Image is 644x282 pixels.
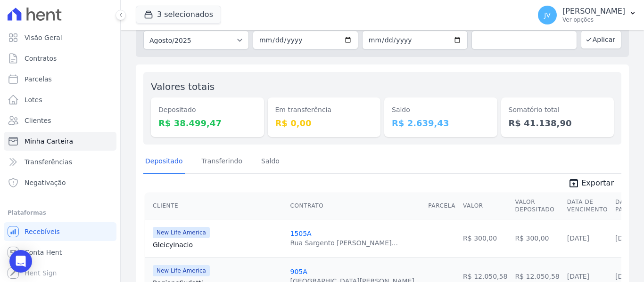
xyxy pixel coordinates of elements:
a: GleicyInacio [153,240,282,250]
div: Plataformas [8,207,113,218]
label: Valores totais [151,81,215,92]
dd: R$ 38.499,47 [158,117,256,129]
span: Transferências [25,157,72,167]
th: Valor Depositado [511,193,563,219]
a: [DATE] [567,234,589,242]
a: Visão Geral [4,28,116,47]
th: Valor [459,193,511,219]
a: Parcelas [4,70,116,89]
dt: Em transferência [275,105,373,115]
span: Exportar [581,177,614,189]
a: Saldo [259,150,281,174]
td: R$ 300,00 [459,219,511,257]
i: unarchive [568,177,579,189]
div: Rua Sargento [PERSON_NAME]... [290,238,398,248]
p: [PERSON_NAME] [562,7,625,16]
th: Contrato [286,193,424,219]
th: Parcela [424,193,459,219]
th: Cliente [145,193,286,219]
span: Minha Carteira [25,137,73,146]
dt: Depositado [158,105,256,115]
a: 1505A [290,230,311,237]
span: New Life America [153,227,210,238]
dt: Somatório total [509,105,607,115]
button: Aplicar [581,30,621,49]
a: Conta Hent [4,243,116,262]
a: Lotes [4,90,116,109]
span: Negativação [25,178,66,187]
a: Minha Carteira [4,132,116,151]
a: Transferências [4,153,116,171]
a: [DATE] [615,234,637,242]
dt: Saldo [392,105,490,115]
a: [DATE] [567,273,589,280]
span: Lotes [25,95,42,105]
a: Depositado [143,150,185,174]
a: Transferindo [200,150,245,174]
span: New Life America [153,265,210,276]
p: Ver opções [562,16,625,24]
span: Recebíveis [25,227,60,236]
span: Clientes [25,116,51,125]
span: Conta Hent [25,248,62,257]
a: [DATE] [615,273,637,280]
a: Contratos [4,49,116,68]
a: Negativação [4,173,116,192]
span: Visão Geral [25,33,62,42]
button: JV [PERSON_NAME] Ver opções [530,2,644,28]
div: Open Intercom Messenger [9,250,32,273]
button: 3 selecionados [136,6,221,24]
th: Data de Vencimento [563,193,611,219]
dd: R$ 41.138,90 [509,117,607,129]
a: 905A [290,268,307,275]
dd: R$ 0,00 [275,117,373,129]
span: Parcelas [25,74,52,84]
span: JV [544,12,551,18]
td: R$ 300,00 [511,219,563,257]
span: Contratos [25,54,57,63]
a: Recebíveis [4,222,116,241]
a: Clientes [4,111,116,130]
dd: R$ 2.639,43 [392,117,490,129]
a: unarchive Exportar [561,177,621,191]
